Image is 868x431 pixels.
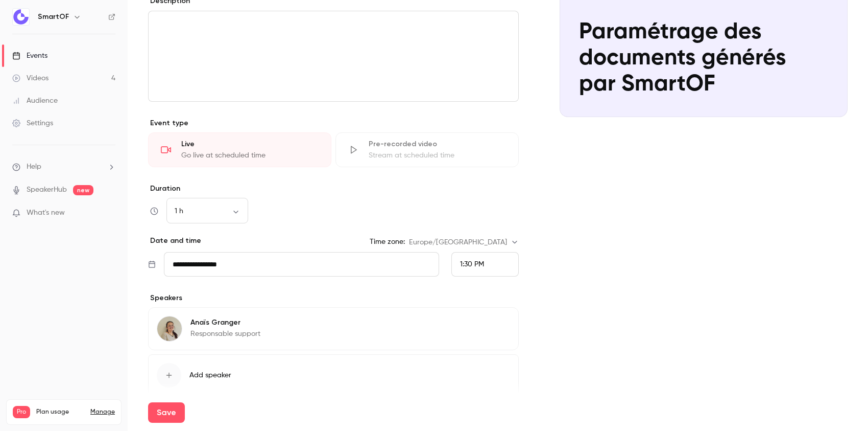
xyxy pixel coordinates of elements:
[13,406,30,418] span: Pro
[13,9,29,25] img: SmartOF
[12,51,47,61] div: Events
[148,402,185,423] button: Save
[181,139,319,149] div: Live
[149,11,518,101] div: editor
[27,208,65,218] span: What's new
[335,132,519,167] div: Pre-recorded videoStream at scheduled time
[148,307,519,350] div: Anaïs GrangerAnaïs GrangerResponsable support
[148,293,519,303] p: Speakers
[12,162,115,172] li: help-dropdown-opener
[148,11,519,102] section: description
[369,150,506,161] div: Stream at scheduled time
[190,317,260,328] p: Anaïs Granger
[148,118,519,128] p: Event type
[12,118,53,128] div: Settings
[73,185,93,195] span: new
[164,252,439,277] input: Tue, Feb 17, 2026
[148,132,331,167] div: LiveGo live at scheduled time
[12,73,49,83] div: Videos
[27,185,67,195] a: SpeakerHub
[148,184,519,194] label: Duration
[27,162,41,172] span: Help
[166,206,248,216] div: 1 h
[409,237,518,247] div: Europe/[GEOGRAPHIC_DATA]
[36,408,84,416] span: Plan usage
[181,150,319,161] div: Go live at scheduled time
[148,236,201,246] p: Date and time
[189,370,231,380] span: Add speaker
[103,209,115,218] iframe: Noticeable Trigger
[190,329,260,339] p: Responsable support
[148,354,519,396] button: Add speaker
[90,408,115,416] a: Manage
[38,12,69,22] h6: SmartOF
[157,316,182,341] img: Anaïs Granger
[12,96,58,106] div: Audience
[451,252,519,277] div: From
[370,237,405,247] label: Time zone:
[460,261,484,268] span: 1:30 PM
[369,139,506,149] div: Pre-recorded video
